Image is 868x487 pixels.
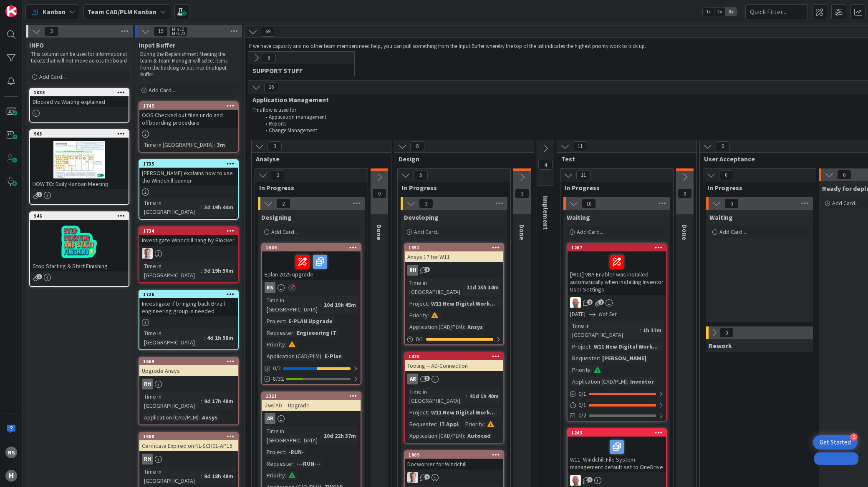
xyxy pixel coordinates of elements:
div: 1649 [262,244,361,251]
span: Add Card... [719,228,746,236]
div: [PERSON_NAME] [600,354,648,363]
span: Add Card... [832,199,859,207]
div: Time in [GEOGRAPHIC_DATA] [142,329,204,347]
div: [PERSON_NAME] explains how to use the Windchill banner [139,168,238,186]
div: BO [405,472,503,483]
span: 3 [515,188,529,198]
span: : [590,342,592,351]
span: Add Card... [39,73,66,80]
span: 5 [414,170,428,180]
div: 1726 [143,291,238,297]
input: Quick Filter... [745,4,808,19]
div: Project [407,299,428,308]
div: 1668 [139,433,238,440]
div: 1734 [139,227,238,235]
div: W11: Windchill File System management default set to OneDrive [568,437,666,472]
a: 1267[W11] VBA Enabler was installed automatically when installing Inventor User SettingsRK[DATE]N... [567,243,667,422]
span: 0 [716,141,730,151]
span: Waiting [567,213,590,221]
div: Min 10 [172,27,184,31]
span: : [285,447,286,457]
div: 1320 [405,353,503,360]
div: 1745 [139,102,238,110]
div: Time in [GEOGRAPHIC_DATA] [142,467,201,485]
span: : [627,377,628,386]
span: Done [518,224,526,240]
img: Visit kanbanzone.com [5,5,17,17]
div: Time in [GEOGRAPHIC_DATA] [142,140,214,149]
span: : [204,333,205,342]
div: AR [262,413,361,424]
div: Application (CAD/PLM) [407,431,464,440]
div: Requester [570,354,599,363]
div: E-PLAN Upgrade [286,316,335,326]
span: Done [681,224,689,240]
div: 1320Tooling -- AD-Connection [405,353,503,371]
div: 0/1 [568,400,666,410]
span: : [293,328,295,337]
div: 1351 [405,244,503,251]
span: 1 [37,192,42,197]
div: 1668 [143,434,238,439]
span: Rework [709,341,732,350]
span: Waiting [709,213,733,221]
div: 1735[PERSON_NAME] explains how to use the Windchill banner [139,160,238,186]
div: OOS Checked out files undo and offboarding procedure [139,110,238,128]
div: 3d 19h 44m [202,203,235,212]
span: 3 [424,376,430,381]
div: 1669Upgrade Ansys [139,358,238,376]
div: RS [262,282,361,293]
span: : [293,459,295,468]
span: Add Card... [414,228,441,236]
div: Priority [570,365,590,374]
span: : [428,311,429,320]
div: -RUN- [286,447,306,457]
div: Tooling -- AD-Connection [405,360,503,371]
div: Upgrade Ansys [139,365,238,376]
span: : [199,413,200,422]
div: Cerificate Expired on NL-SCH01-AP15 [139,440,238,451]
div: Docworker for Windchill [405,459,503,469]
img: BO [142,248,153,259]
div: ---RUN--- [295,459,323,468]
div: Application (CAD/PLM) [265,351,321,361]
span: : [463,283,464,292]
div: Time in [GEOGRAPHIC_DATA] [265,427,320,445]
div: 1069Docworker for Windchill [405,451,503,469]
div: 1033 [30,89,129,96]
span: 2 [424,474,430,479]
div: Ansys [465,322,485,331]
span: Add Card... [149,86,175,94]
span: 1 [37,274,42,279]
div: 1321 [262,392,361,400]
div: Time in [GEOGRAPHIC_DATA] [142,261,201,280]
div: RH [142,454,153,464]
span: : [285,316,286,326]
span: 0/2 [578,411,586,420]
span: : [321,351,323,361]
span: 3 [267,141,282,151]
a: 1351Ansys 17 for W11RHTime in [GEOGRAPHIC_DATA]:11d 23h 14mProject:W11 New Digital Work...Priorit... [404,243,504,345]
div: 3m [215,140,227,149]
b: Team CAD/PLM Kanban [87,8,156,16]
div: 1669 [143,359,238,364]
span: In Progress [259,183,357,192]
span: [DATE] [570,310,585,319]
a: 1735[PERSON_NAME] explains how to use the Windchill bannerTime in [GEOGRAPHIC_DATA]:3d 19h 44m [139,159,239,220]
span: 3 [44,26,58,36]
div: 1726Investigate if bringing back Brazil engineering group is needed [139,291,238,316]
span: : [428,299,429,308]
div: 1267[W11] VBA Enabler was installed automatically when installing Inventor User Settings [568,244,666,295]
span: 1x [703,8,714,16]
div: 1734Investigate Windchill hang by Blocker [139,227,238,246]
div: 968HOW TO: Daily Kanban Meeting [30,130,129,189]
div: IT Appl [437,419,461,429]
div: 1726 [139,291,238,298]
span: 10 [582,198,596,208]
span: 11 [573,141,587,151]
div: AR [265,413,275,424]
span: 0 / 1 [416,335,424,344]
div: Time in [GEOGRAPHIC_DATA] [407,278,463,296]
div: Application (CAD/PLM) [570,377,627,386]
div: Inventor [628,377,656,386]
